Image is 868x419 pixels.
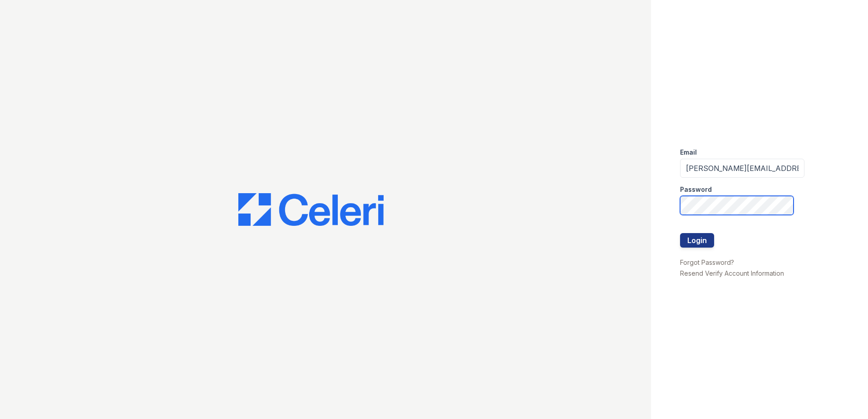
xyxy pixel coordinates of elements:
button: Login [680,233,714,248]
label: Email [680,148,697,157]
a: Resend Verify Account Information [680,269,784,277]
img: CE_Logo_Blue-a8612792a0a2168367f1c8372b55b34899dd931a85d93a1a3d3e32e68fde9ad4.png [238,193,384,226]
a: Forgot Password? [680,258,734,266]
label: Password [680,185,712,194]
